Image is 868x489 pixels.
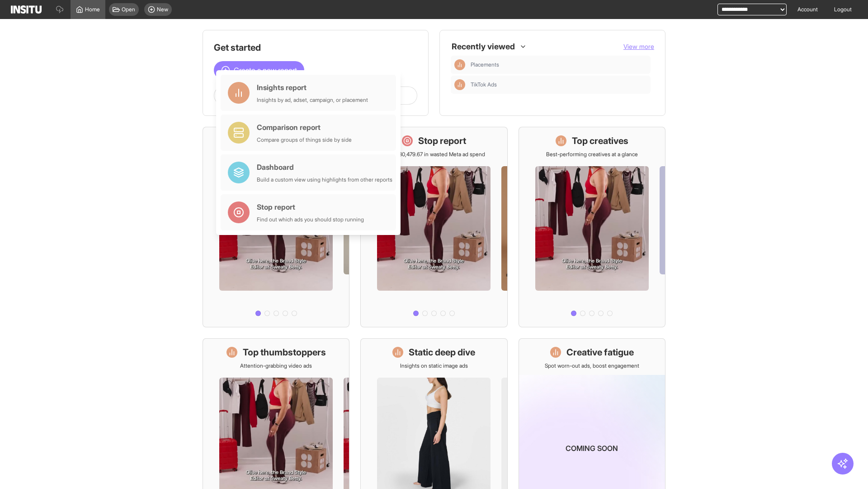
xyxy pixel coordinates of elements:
[214,61,304,79] button: Create a new report
[257,176,392,183] div: Build a custom view using highlights from other reports
[471,81,497,88] span: TikTok Ads
[418,134,466,147] h1: Stop report
[546,151,638,158] p: Best-performing creatives at a glance
[257,162,392,173] div: Dashboard
[203,127,349,327] a: What's live nowSee all active ads instantly
[257,216,364,223] div: Find out which ads you should stop running
[122,6,135,13] span: Open
[471,81,647,88] span: TikTok Ads
[623,42,654,51] button: View more
[257,122,352,133] div: Comparison report
[243,346,326,359] h1: Top thumbstoppers
[454,59,465,70] div: Insights
[519,127,665,327] a: Top creativesBest-performing creatives at a glance
[257,136,352,144] div: Compare groups of things side by side
[471,61,499,68] span: Placements
[400,362,468,369] p: Insights on static image ads
[572,134,628,147] h1: Top creatives
[257,96,368,104] div: Insights by ad, adset, campaign, or placement
[257,82,368,93] div: Insights report
[360,127,507,327] a: Stop reportSave £30,479.67 in wasted Meta ad spend
[409,346,475,359] h1: Static deep dive
[11,5,42,14] img: Logo
[214,41,417,54] h1: Get started
[382,151,485,158] p: Save £30,479.67 in wasted Meta ad spend
[85,6,100,13] span: Home
[471,61,647,68] span: Placements
[257,201,364,212] div: Stop report
[623,43,654,50] span: View more
[454,79,465,90] div: Insights
[157,6,168,13] span: New
[234,65,297,76] span: Create a new report
[240,362,312,369] p: Attention-grabbing video ads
